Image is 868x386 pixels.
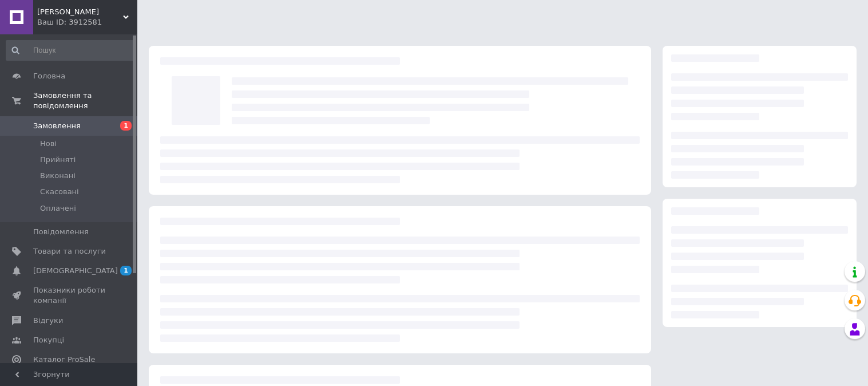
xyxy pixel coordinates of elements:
[33,121,81,131] span: Замовлення
[33,246,106,257] span: Товари та послуги
[33,90,137,111] span: Замовлення та повідомлення
[40,171,76,181] span: Виконані
[40,139,57,149] span: Нові
[40,187,79,197] span: Скасовані
[33,227,89,237] span: Повідомлення
[33,316,63,326] span: Відгуки
[33,71,65,81] span: Головна
[37,17,137,27] div: Ваш ID: 3912581
[33,266,118,276] span: [DEMOGRAPHIC_DATA]
[40,155,76,165] span: Прийняті
[37,7,123,17] span: Stella
[120,266,132,275] span: 1
[33,285,106,306] span: Показники роботи компанії
[33,335,64,345] span: Покупці
[40,203,76,214] span: Оплачені
[120,121,132,131] span: 1
[33,355,95,365] span: Каталог ProSale
[6,40,135,61] input: Пошук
